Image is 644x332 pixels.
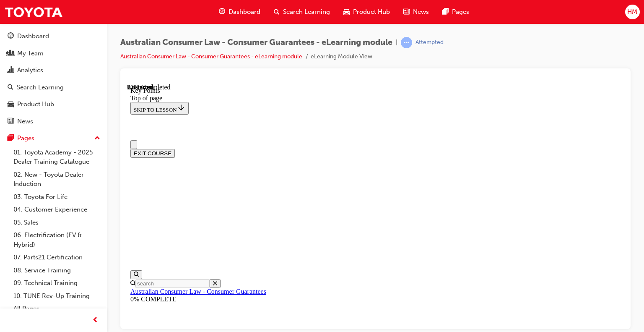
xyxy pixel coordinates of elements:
[17,65,43,75] div: Analytics
[10,168,104,191] a: 02. New - Toyota Dealer Induction
[3,46,104,61] a: My Team
[403,7,410,17] span: news-icon
[3,63,104,78] a: Analytics
[3,114,104,129] a: News
[120,53,302,60] a: Australian Consumer Law - Consumer Guarantees - eLearning module
[625,5,640,19] button: HM
[3,11,493,18] div: Top of page
[3,187,15,196] button: Open search menu
[10,191,104,204] a: 03. Toyota For Life
[311,52,372,62] li: eLearning Module View
[7,23,58,29] span: SKIP TO LESSON
[3,97,104,112] a: Product Hub
[401,37,412,48] span: learningRecordVerb_ATTEMPT-icon
[17,83,64,92] div: Search Learning
[3,204,139,212] a: Australian Consumer Law - Consumer Guarantees
[10,251,104,264] a: 07. Parts21 Certification
[3,3,493,11] div: Key Points
[627,7,637,17] span: HM
[397,3,436,21] a: news-iconNews
[8,33,14,40] span: guage-icon
[283,7,330,17] span: Search Learning
[353,7,390,17] span: Product Hub
[396,38,397,47] span: |
[3,80,104,95] a: Search Learning
[17,117,33,126] div: News
[10,302,104,315] a: All Pages
[8,196,83,204] input: Search
[3,29,104,44] a: Dashboard
[8,50,14,58] span: people-icon
[3,18,62,31] button: SKIP TO LESSON
[10,264,104,277] a: 08. Service Training
[10,229,104,251] a: 06. Electrification (EV & Hybrid)
[10,146,104,168] a: 01. Toyota Academy - 2025 Dealer Training Catalogue
[442,7,449,17] span: pages-icon
[10,290,104,303] a: 10. TUNE Rev-Up Training
[17,31,49,41] div: Dashboard
[415,39,444,47] div: Attempted
[10,203,104,216] a: 04. Customer Experience
[92,315,99,326] span: prev-icon
[10,277,104,290] a: 09. Technical Training
[3,65,48,74] button: EXIT COURSE
[219,7,225,17] span: guage-icon
[413,7,429,17] span: News
[83,196,93,204] button: Close search menu
[10,216,104,229] a: 05. Sales
[8,118,14,125] span: news-icon
[17,133,34,143] div: Pages
[212,3,267,21] a: guage-iconDashboard
[337,3,397,21] a: car-iconProduct Hub
[267,3,337,21] a: search-iconSearch Learning
[343,7,350,17] span: car-icon
[452,7,469,17] span: Pages
[229,7,260,17] span: Dashboard
[8,67,14,74] span: chart-icon
[17,99,54,109] div: Product Hub
[436,3,476,21] a: pages-iconPages
[8,101,14,108] span: car-icon
[120,38,392,47] span: Australian Consumer Law - Consumer Guarantees - eLearning module
[8,135,14,142] span: pages-icon
[274,7,280,17] span: search-icon
[3,131,104,146] button: Pages
[94,133,100,144] span: up-icon
[17,49,44,58] div: My Team
[8,84,13,91] span: search-icon
[3,212,493,220] div: 0% COMPLETE
[3,57,10,65] button: Close navigation menu
[4,3,63,21] img: Trak
[3,27,104,131] button: DashboardMy TeamAnalyticsSearch LearningProduct HubNews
